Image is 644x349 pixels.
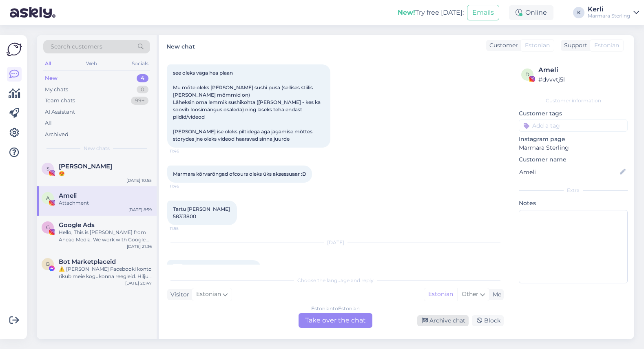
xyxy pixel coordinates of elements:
[417,315,469,326] div: Archive chat
[7,42,22,57] img: Askly Logo
[45,74,58,82] div: New
[127,243,152,250] div: [DATE] 21:36
[186,264,242,274] span: Instagram attachment
[398,9,415,16] b: New!
[519,155,628,164] p: Customer name
[170,148,200,154] span: 11:46
[462,290,478,298] span: Other
[519,97,628,104] div: Customer information
[538,65,625,75] div: Ameli
[84,145,110,152] span: New chats
[167,277,504,284] div: Choose the language and reply
[398,8,464,18] div: Try free [DATE]:
[45,119,52,127] div: All
[59,258,116,265] span: Bot Marketplaceid
[59,163,112,170] span: Saimi Sapp
[573,7,584,18] div: K
[45,86,68,94] div: My chats
[519,168,618,177] input: Add name
[46,261,50,267] span: B
[525,71,529,77] span: d
[167,239,504,246] div: [DATE]
[588,6,639,19] a: KerliMarmara Sterling
[128,207,152,213] div: [DATE] 8:59
[125,280,152,286] div: [DATE] 20:47
[59,229,152,243] div: Hello, This is [PERSON_NAME] from Ahead Media. We work with Google Ads, SEO, and website developm...
[519,187,628,194] div: Extra
[489,290,501,299] div: Me
[45,97,75,105] div: Team chats
[59,192,77,199] span: Ameli
[59,265,152,280] div: ⚠️ [PERSON_NAME] Facebooki konto rikub meie kogukonna reegleid. Hiljuti on meie süsteem saanud ka...
[45,130,69,139] div: Archived
[173,171,306,177] span: Marmara kõrvarõngad ofcours oleks üks aksessuaar :D
[424,288,457,300] div: Estonian
[486,41,518,50] div: Customer
[167,290,189,299] div: Visitor
[84,58,99,69] div: Web
[594,41,619,50] span: Estonian
[588,13,630,19] div: Marmara Sterling
[588,6,630,13] div: Kerli
[519,135,628,144] p: Instagram page
[59,199,152,207] div: Attachment
[59,221,95,229] span: Google Ads
[196,290,221,299] span: Estonian
[51,42,102,51] span: Search customers
[299,313,372,328] div: Take over the chat
[519,119,628,132] input: Add a tag
[525,41,550,50] span: Estonian
[472,315,504,326] div: Block
[519,109,628,118] p: Customer tags
[59,170,152,177] div: 😍
[130,58,150,69] div: Socials
[561,41,587,50] div: Support
[311,305,360,312] div: Estonian to Estonian
[137,74,148,82] div: 4
[46,224,50,230] span: G
[170,225,200,232] span: 11:55
[173,70,322,142] span: see oleks väga hea plaan Mu mõte oleks [PERSON_NAME] sushi pusa (sellises stiilis [PERSON_NAME] m...
[467,5,499,20] button: Emails
[509,5,553,20] div: Online
[170,183,200,189] span: 11:46
[538,75,625,84] div: # dvvvtj5l
[167,260,261,278] a: Instagram attachment8:59
[43,58,53,69] div: All
[131,97,148,105] div: 99+
[46,166,49,172] span: S
[137,86,148,94] div: 0
[45,108,75,116] div: AI Assistant
[126,177,152,183] div: [DATE] 10:55
[173,206,231,219] span: Tartu [PERSON_NAME] 58313800
[166,40,195,51] label: New chat
[46,195,50,201] span: A
[519,199,628,208] p: Notes
[519,144,628,152] p: Marmara Sterling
